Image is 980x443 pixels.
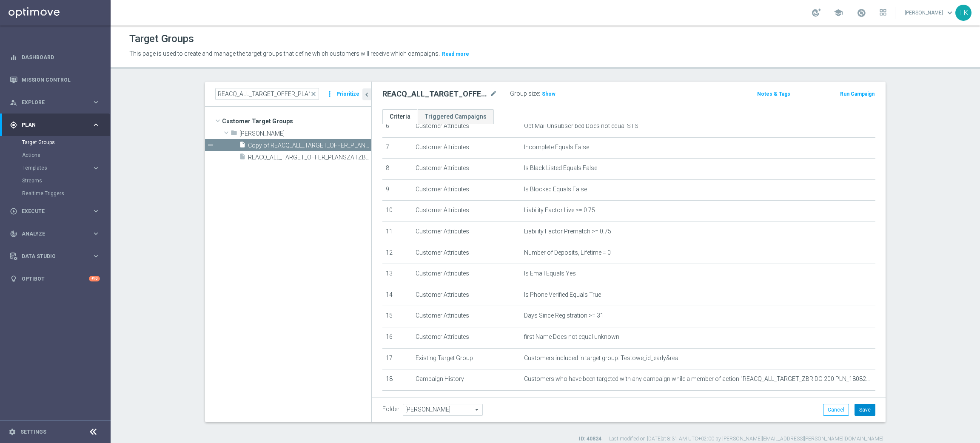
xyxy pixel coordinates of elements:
a: Mission Control [22,68,100,91]
td: Customer Attributes [412,116,521,137]
div: Templates [23,165,92,170]
td: Campaign History [412,369,521,391]
span: Copy of REACQ_ALL_TARGET_OFFER_PLANSZA I ZBR REM_220825 [248,142,371,149]
i: lightbulb [10,275,17,283]
i: mode_edit [490,89,497,99]
a: Criteria [382,109,418,124]
td: 9 [382,179,412,201]
button: Notes & Tags [756,89,791,99]
button: Save [855,404,875,416]
i: track_changes [10,230,17,238]
td: Existing Target Group [412,348,521,369]
label: : [539,90,540,97]
div: Optibot [10,267,100,290]
button: lightbulb Optibot +10 [9,275,100,282]
button: Prioritize [335,88,361,100]
a: Optibot [22,267,89,290]
td: 12 [382,243,412,264]
i: equalizer [10,54,17,61]
td: 8 [382,159,412,180]
td: 14 [382,285,412,306]
label: Group size [510,90,539,97]
span: Is Blocked Equals False [524,186,587,193]
td: Customer Attributes [412,264,521,285]
span: Customer Target Groups [222,115,371,127]
span: REACQ_ALL_TARGET_OFFER_PLANSZA I ZBR REM_220825 [248,154,371,161]
td: Customer Attributes [412,285,521,306]
td: 11 [382,221,412,243]
i: more_vert [325,88,334,100]
button: person_search Explore keyboard_arrow_right [9,99,100,106]
div: Realtime Triggers [22,187,110,200]
label: Folder [382,406,399,413]
i: keyboard_arrow_right [92,98,100,106]
button: Cancel [823,404,849,416]
td: 16 [382,327,412,348]
span: Customers who have been targeted with any campaign while a member of action "REACQ_ALL_TARGET_ZBR... [524,375,872,383]
div: +10 [89,276,100,281]
i: keyboard_arrow_right [92,164,100,172]
span: keyboard_arrow_down [945,8,954,17]
a: Actions [22,152,88,159]
button: track_changes Analyze keyboard_arrow_right [9,230,100,237]
button: play_circle_outline Execute keyboard_arrow_right [9,208,100,215]
button: Templates keyboard_arrow_right [22,165,100,171]
i: person_search [10,99,17,106]
div: Target Groups [22,136,110,149]
span: Plan [22,122,92,128]
a: Realtime Triggers [22,190,88,197]
div: Data Studio keyboard_arrow_right [9,253,100,260]
div: Analyze [10,230,92,238]
td: Customer Attributes [412,159,521,180]
i: keyboard_arrow_right [92,121,100,129]
a: Settings [20,429,46,434]
a: [PERSON_NAME]keyboard_arrow_down [904,6,955,19]
div: Dashboard [10,46,100,68]
span: Data Studio [22,254,92,259]
span: Days Since Registration >= 31 [524,312,604,319]
div: TK [955,5,971,21]
td: Customer Attributes [412,137,521,159]
td: Customer Attributes [412,201,521,222]
span: Incomplete Equals False [524,144,589,151]
input: Quick find group or folder [215,88,319,100]
h2: REACQ_ALL_TARGET_OFFER_PLANSZA I ZBR REM_290825 [382,89,488,99]
a: Triggered Campaigns [418,109,494,124]
td: 17 [382,348,412,369]
div: Actions [22,149,110,162]
a: Target Groups [22,139,88,146]
h1: Target Groups [129,33,194,45]
i: keyboard_arrow_right [92,207,100,215]
button: Read more [441,49,470,59]
span: Is Email Equals Yes [524,270,576,277]
span: Show [542,91,556,97]
i: insert_drive_file [239,153,246,163]
span: first Name Does not equal unknown [524,333,619,341]
i: folder [231,129,237,139]
label: Last modified on [DATE] at 8:31 AM UTC+02:00 by [PERSON_NAME][EMAIL_ADDRESS][PERSON_NAME][DOMAIN_... [609,435,883,443]
div: Mission Control [10,68,100,91]
td: 10 [382,201,412,222]
td: Customer Attributes [412,221,521,243]
i: play_circle_outline [10,207,17,215]
td: Customer Attributes [412,243,521,264]
span: Customers included in target group: Testowe_id_early&rea [524,355,678,362]
div: Streams [22,174,110,187]
td: 6 [382,116,412,137]
span: Execute [22,209,92,214]
button: Mission Control [9,77,100,83]
span: Templates [23,165,83,170]
div: Templates [22,162,110,174]
span: Liability Factor Live >= 0.75 [524,207,595,214]
span: Analyze [22,231,92,236]
label: ID: 40824 [579,435,601,443]
span: school [834,8,843,17]
button: equalizer Dashboard [9,54,100,61]
td: Customer Attributes [412,327,521,348]
span: OptiMail Unsubscribed Does not equal STS [524,122,638,130]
